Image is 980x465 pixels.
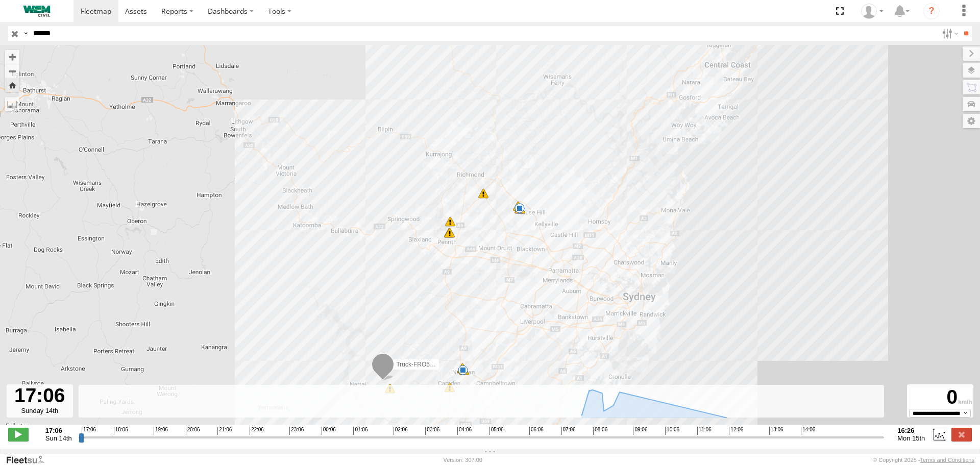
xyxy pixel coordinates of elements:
[45,427,72,434] strong: 17:06
[396,360,437,368] span: Truck-FRO52R
[529,427,544,435] span: 06:06
[561,427,576,435] span: 07:06
[21,26,30,41] label: Search Query
[897,427,925,434] strong: 16:26
[909,386,972,409] div: 0
[897,434,925,442] span: Mon 15th Sep 2025
[923,3,940,19] i: ?
[444,457,482,463] div: Version: 307.00
[963,114,980,128] label: Map Settings
[457,427,472,435] span: 04:06
[45,434,72,442] span: Sun 14th Sep 2025
[5,97,19,111] label: Measure
[322,427,336,435] span: 00:06
[5,78,19,92] button: Zoom Home
[425,427,439,435] span: 03:06
[8,428,29,441] label: Play/Stop
[801,427,815,435] span: 14:06
[729,427,743,435] span: 12:06
[593,427,607,435] span: 08:06
[489,427,504,435] span: 05:06
[478,188,488,199] div: 5
[6,455,53,465] a: Visit our Website
[82,427,96,435] span: 17:06
[873,457,974,463] div: © Copyright 2025 -
[769,427,783,435] span: 13:06
[154,427,168,435] span: 19:06
[5,64,19,78] button: Zoom out
[217,427,232,435] span: 21:06
[857,4,887,19] div: Kevin Webb
[10,6,63,17] img: WEMCivilLogo.svg
[114,427,128,435] span: 18:06
[353,427,367,435] span: 01:06
[186,427,200,435] span: 20:06
[5,50,19,64] button: Zoom in
[633,427,647,435] span: 09:06
[697,427,712,435] span: 11:06
[951,428,972,441] label: Close
[250,427,264,435] span: 22:06
[665,427,679,435] span: 10:06
[920,457,974,463] a: Terms and Conditions
[394,427,408,435] span: 02:06
[938,26,960,41] label: Search Filter Options
[289,427,304,435] span: 23:06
